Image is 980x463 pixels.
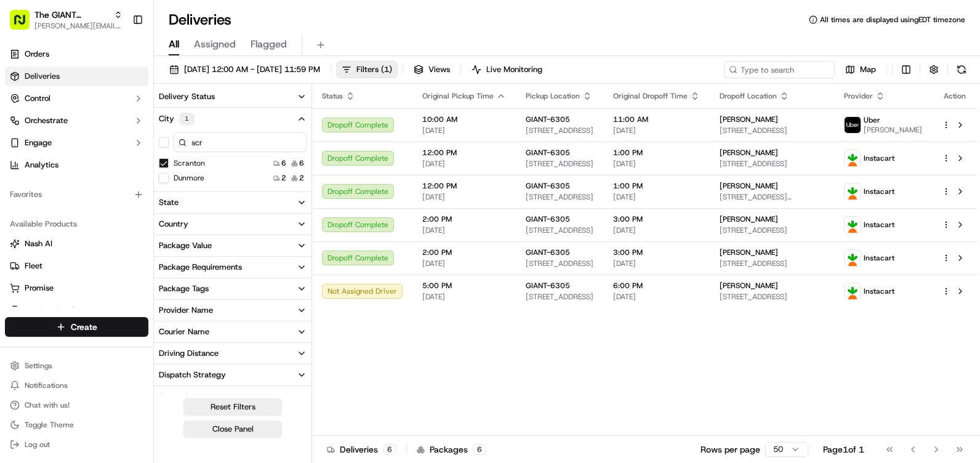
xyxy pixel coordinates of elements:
[10,305,143,316] a: Product Catalog
[32,79,222,92] input: Got a question? Start typing here...
[526,192,593,202] span: [STREET_ADDRESS]
[845,283,861,299] img: profile_instacart_ahold_partner.png
[422,126,506,135] span: [DATE]
[174,173,204,183] label: Dunmore
[159,369,226,380] div: Dispatch Strategy
[864,220,894,230] span: Instacart
[154,108,311,130] button: City1
[473,444,486,455] div: 6
[526,181,570,191] span: GIANT-6305
[10,283,143,294] a: Promise
[864,153,894,163] span: Instacart
[526,259,593,268] span: [STREET_ADDRESS]
[942,91,968,101] div: Action
[526,281,570,291] span: GIANT-6305
[845,117,861,133] img: profile_uber_ahold_partner.png
[42,130,156,140] div: We're available if you need us!
[251,37,287,52] span: Flagged
[613,248,700,257] span: 3:00 PM
[820,15,965,25] span: All times are displayed using EDT timezone
[12,180,22,190] div: 📗
[184,64,320,75] span: [DATE] 12:00 AM - [DATE] 11:59 PM
[5,234,148,254] button: Nash AI
[845,217,861,233] img: profile_instacart_ahold_partner.png
[25,115,68,126] span: Orchestrate
[159,305,213,316] div: Provider Name
[25,440,50,449] span: Log out
[466,61,548,78] button: Live Monitoring
[154,364,311,385] button: Dispatch Strategy
[25,420,74,430] span: Toggle Theme
[383,444,396,455] div: 6
[613,148,700,158] span: 1:00 PM
[613,225,700,235] span: [DATE]
[422,192,506,202] span: [DATE]
[99,174,203,196] a: 💻API Documentation
[34,9,109,21] button: The GIANT Company
[159,391,200,402] div: Created By
[5,66,148,86] a: Deliveries
[122,209,149,218] span: Pylon
[720,292,824,302] span: [STREET_ADDRESS]
[5,416,148,433] button: Toggle Theme
[5,300,148,320] button: Product Catalog
[720,159,824,169] span: [STREET_ADDRESS]
[701,443,760,456] p: Rows per page
[25,400,70,410] span: Chat with us!
[5,214,148,234] div: Available Products
[613,281,700,291] span: 6:00 PM
[613,181,700,191] span: 1:00 PM
[864,125,922,135] span: [PERSON_NAME]
[299,173,304,183] span: 2
[526,225,593,235] span: [STREET_ADDRESS]
[422,181,506,191] span: 12:00 PM
[154,86,311,107] button: Delivery Status
[25,71,60,82] span: Deliveries
[5,256,148,276] button: Fleet
[5,278,148,298] button: Promise
[25,380,68,390] span: Notifications
[422,225,506,235] span: [DATE]
[526,115,570,124] span: GIANT-6305
[209,121,224,136] button: Start new chat
[5,436,148,453] button: Log out
[5,397,148,414] button: Chat with us!
[864,115,880,125] span: Uber
[422,148,506,158] span: 12:00 PM
[613,214,700,224] span: 3:00 PM
[194,37,236,52] span: Assigned
[25,283,54,294] span: Promise
[422,159,506,169] span: [DATE]
[87,208,149,218] a: Powered byPylon
[169,37,179,52] span: All
[845,150,861,166] img: profile_instacart_ahold_partner.png
[5,111,148,131] button: Orchestrate
[71,321,97,333] span: Create
[864,286,894,296] span: Instacart
[526,292,593,302] span: [STREET_ADDRESS]
[5,133,148,153] button: Engage
[183,421,282,438] button: Close Panel
[183,398,282,416] button: Reset Filters
[5,317,148,337] button: Create
[613,159,700,169] span: [DATE]
[299,158,304,168] span: 6
[526,91,580,101] span: Pickup Location
[10,260,143,272] a: Fleet
[25,305,84,316] span: Product Catalog
[154,235,311,256] button: Package Value
[169,10,231,30] h1: Deliveries
[526,159,593,169] span: [STREET_ADDRESS]
[159,219,188,230] div: Country
[336,61,398,78] button: Filters(1)
[154,192,311,213] button: State
[159,326,209,337] div: Courier Name
[154,257,311,278] button: Package Requirements
[720,115,778,124] span: [PERSON_NAME]
[25,159,58,171] span: Analytics
[174,132,307,152] input: City
[159,240,212,251] div: Package Value
[720,281,778,291] span: [PERSON_NAME]
[34,21,122,31] button: [PERSON_NAME][EMAIL_ADDRESS][DOMAIN_NAME]
[12,118,34,140] img: 1736555255976-a54dd68f-1ca7-489b-9aae-adbdc363a1c4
